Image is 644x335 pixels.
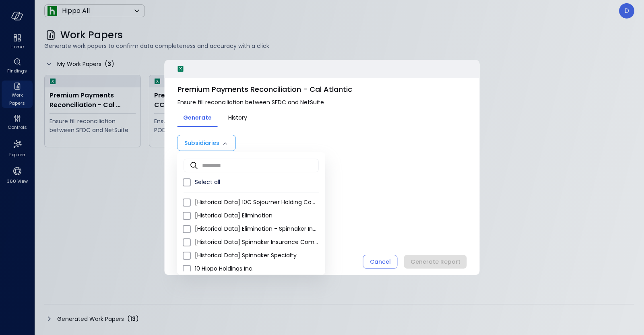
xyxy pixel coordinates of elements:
span: [Historical Data] Elimination - Spinnaker Insurance Company [195,225,319,233]
span: [Historical Data] Spinnaker Specialty [195,251,319,260]
span: [Historical Data] 10C Sojourner Holding Company [195,198,319,207]
span: [Historical Data] Elimination [195,211,319,220]
span: [Historical Data] Spinnaker Insurance Company [195,238,319,246]
span: 10 Hippo Holdings Inc. [195,265,319,273]
span: Select all [195,178,319,186]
